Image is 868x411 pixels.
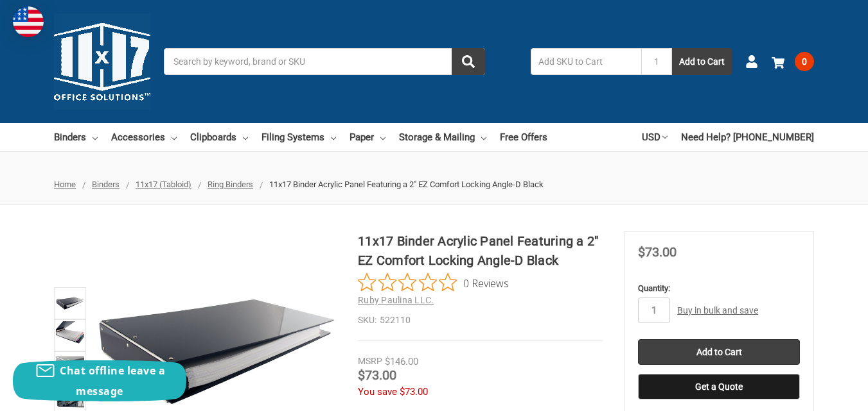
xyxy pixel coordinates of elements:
a: Buy in bulk and save [677,305,758,315]
button: Chat offline leave a message [13,360,186,401]
input: Search by keyword, brand or SKU [164,48,485,75]
input: Add SKU to Cart [531,48,641,75]
span: 0 Reviews [463,273,509,292]
span: Chat offline leave a message [60,364,165,398]
img: 11x17 Binder Acrylic Panel Featuring a 2" EZ Comfort Locking Angle-D Black [56,289,84,317]
input: Add to Cart [638,339,800,365]
span: 11x17 Binder Acrylic Panel Featuring a 2" EZ Comfort Locking Angle-D Black [269,180,544,189]
h1: 11x17 Binder Acrylic Panel Featuring a 2" EZ Comfort Locking Angle-D Black [358,231,603,270]
label: Quantity: [638,282,800,295]
button: Rated 0 out of 5 stars from 0 reviews. Jump to reviews. [358,273,509,292]
a: Clipboards [190,123,248,151]
a: 11x17 (Tabloid) [136,180,191,189]
a: Filing Systems [261,123,336,151]
a: Paper [350,123,385,151]
a: Home [54,180,76,189]
span: $73.00 [358,367,396,383]
dd: 522110 [358,314,603,327]
dt: SKU: [358,314,376,327]
a: Free Offers [500,123,547,151]
img: 11x17.com [54,13,150,110]
a: Binders [92,180,120,189]
a: USD [642,123,668,151]
div: MSRP [358,355,382,368]
span: 0 [795,52,814,71]
a: Ring Binders [208,180,253,189]
button: Add to Cart [672,48,732,75]
span: $73.00 [638,244,677,260]
a: Accessories [111,123,177,151]
img: Ruby Paulina 11x17 1" Angle-D Ring, White Acrylic Binder (515180) [56,353,84,382]
a: Binders [54,123,98,151]
a: Need Help? [PHONE_NUMBER] [681,123,814,151]
span: $73.00 [400,386,428,398]
a: 0 [772,45,814,78]
a: Ruby Paulina LLC. [358,295,434,305]
span: You save [358,386,397,398]
img: 11x17 Binder Acrylic Panel Featuring a 2" EZ Comfort Locking Angle-D Black [56,321,84,349]
button: Get a Quote [638,374,800,399]
img: duty and tax information for United States [13,6,44,37]
a: Storage & Mailing [399,123,486,151]
span: $146.00 [385,356,418,367]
